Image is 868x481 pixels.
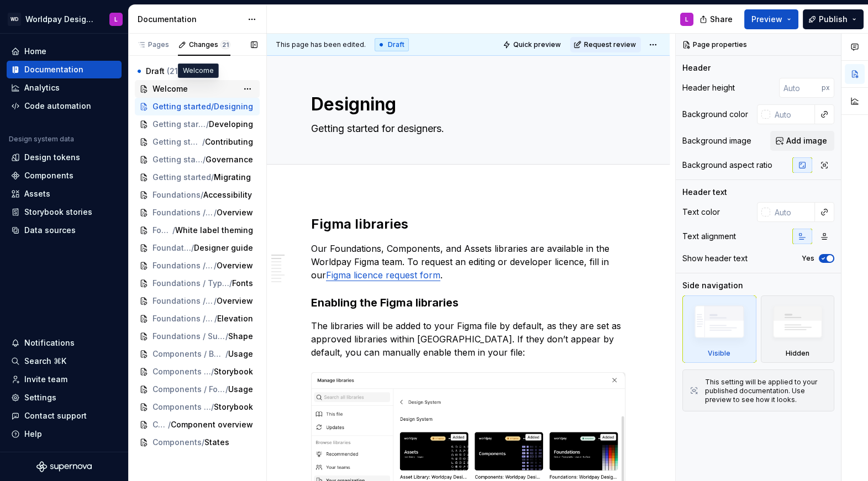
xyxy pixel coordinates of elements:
span: / [203,154,206,165]
button: Quick preview [499,37,566,52]
a: Foundations / Typography/Fonts [135,274,260,292]
span: Designing [214,101,253,112]
button: Help [7,425,122,443]
span: Request review [584,40,636,49]
a: Welcome [135,80,260,98]
button: Search ⌘K [7,352,122,370]
a: Components / Forms / Input field/Storybook [135,398,260,416]
span: Storybook [214,401,253,413]
span: / [225,384,228,395]
a: Components [7,167,122,184]
div: Welcome [178,64,219,78]
span: Designer guide [194,242,253,253]
a: Components / Forms / Input field/Usage [135,380,260,398]
div: Background color [682,109,748,120]
span: / [211,366,214,377]
span: / [168,419,171,430]
a: Getting started/Governance [135,151,260,168]
button: Request review [570,37,641,52]
button: Notifications [7,334,122,352]
textarea: Designing [309,91,623,118]
span: Usage [228,348,253,360]
span: Getting started [152,154,203,165]
a: Getting started/Migrating [135,168,260,186]
div: Background image [682,135,751,146]
span: Foundations / Layout [152,295,214,306]
div: WD [8,13,21,26]
textarea: Getting started for designers. [309,120,623,138]
div: Invite team [24,374,67,385]
label: Yes [802,254,814,263]
span: / [191,242,194,253]
span: Accessibility [203,189,252,200]
a: Code automation [7,97,122,115]
span: / [211,101,214,112]
div: Changes [189,40,230,49]
a: Getting started/Contributing [135,133,260,151]
span: Getting started [152,119,206,130]
span: Foundations / Surface [152,331,225,342]
a: Foundations / Colour/Designer guide [135,239,260,257]
span: / [214,295,217,306]
span: Component overview [171,419,253,430]
a: Invite team [7,371,122,388]
a: Getting started/Designing [135,98,260,115]
button: Contact support [7,407,122,425]
span: / [202,136,205,147]
div: Documentation [24,64,83,75]
div: Home [24,46,46,57]
a: Getting started/Developing [135,115,260,133]
a: Foundations / Layout/Overview [135,292,260,310]
span: ( 21 ) [167,66,181,76]
span: Getting started [152,136,202,147]
h3: Enabling the Figma libraries [311,295,625,310]
span: Foundations [152,189,201,200]
div: Design tokens [24,152,80,163]
a: Design tokens [7,149,122,166]
span: Getting started [152,172,211,183]
a: Figma licence request form [326,269,440,281]
input: Auto [779,78,822,98]
span: Overview [217,295,253,306]
span: / [214,207,217,218]
span: Governance [206,154,253,165]
div: L [114,15,118,24]
div: Assets [24,188,50,199]
div: Side navigation [682,280,743,291]
span: Add image [786,135,827,146]
span: Components / Button [152,366,211,377]
a: Foundations / Colour/White label theming [135,221,260,239]
div: This setting will be applied to your published documentation. Use preview to see how it looks. [705,378,827,404]
span: Quick preview [513,40,561,49]
a: Components/States [135,434,260,451]
div: Text color [682,207,720,218]
a: Analytics [7,79,122,97]
div: Hidden [786,349,809,358]
span: Developing [209,119,253,130]
p: px [822,83,830,92]
div: Header height [682,82,735,93]
button: Draft (21) [135,62,260,80]
a: Components/Component overview [135,416,260,434]
span: Overview [217,207,253,218]
span: Foundations / Typography [152,260,214,271]
span: / [214,260,217,271]
p: The libraries will be added to your Figma file by default, as they are set as approved libraries ... [311,319,625,359]
a: Storybook stories [7,203,122,221]
div: Storybook stories [24,207,92,218]
a: Foundations / Surface/Elevation [135,310,260,327]
span: States [204,437,229,448]
div: Header text [682,187,727,198]
div: Visible [708,349,730,358]
span: Components [152,419,168,430]
div: Pages [137,40,169,49]
div: Draft [375,38,409,51]
span: Usage [228,384,253,395]
button: Share [694,9,740,29]
span: Getting started [152,101,211,112]
button: Add image [770,131,834,151]
input: Auto [770,202,815,222]
span: Shape [228,331,253,342]
button: Publish [803,9,864,29]
span: / [202,437,204,448]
